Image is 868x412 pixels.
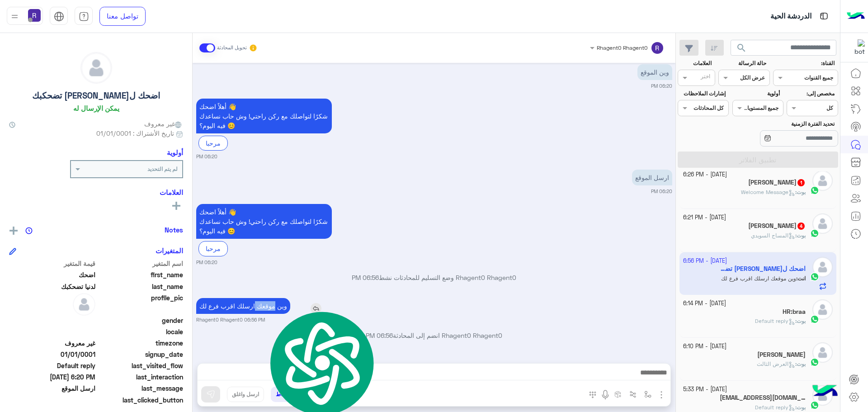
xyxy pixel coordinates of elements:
img: defaultAdmin.png [812,213,833,234]
span: قيمة المتغير [9,259,95,268]
img: tab [54,11,64,22]
div: اختر [701,72,712,83]
button: select flow [641,387,656,402]
span: Default reply [755,404,795,411]
img: send message [206,390,215,399]
img: send voice note [600,389,611,400]
label: حالة الرسالة [720,59,766,67]
small: Rhagent0 Rhagent0 06:56 PM [196,316,265,323]
a: tab [75,7,93,26]
img: WhatsApp [810,229,819,238]
img: add [9,227,18,235]
h6: العلامات [9,188,183,196]
span: locale [97,327,184,336]
span: غير معروف [9,338,95,348]
p: 19/9/2025, 6:56 PM [196,298,290,314]
button: Trigger scenario [626,387,641,402]
a: تواصل معنا [99,7,146,26]
span: gender [97,316,184,325]
span: last_name [97,282,184,291]
span: profile_pic [97,293,184,314]
small: [DATE] - 5:33 PM [683,385,727,394]
small: تحويل المحادثة [217,44,247,52]
img: defaultAdmin.png [812,342,833,363]
h5: HR:braa [783,308,806,316]
span: العرض الثالث [757,360,795,367]
span: ارسل الموقع [9,384,95,393]
small: 06:20 PM [651,188,672,195]
img: tab [79,11,89,22]
b: : [795,404,806,411]
img: select flow [644,391,651,398]
span: بوت [797,404,806,411]
h5: Nadeem [748,179,806,186]
label: إشارات الملاحظات [679,90,725,98]
p: Rhagent0 Rhagent0 انضم إلى المحادثة [196,331,672,340]
span: last_interaction [97,372,184,382]
small: [DATE] - 6:10 PM [683,342,726,351]
img: notes [25,227,33,234]
span: 06:56 PM [352,274,379,281]
img: WhatsApp [810,186,819,195]
span: 0001-01-01T00:00:00Z [9,350,95,359]
img: make a call [589,391,596,398]
span: Default reply [9,361,95,370]
h5: ashrafmubrak274@gamil.Co [720,394,806,402]
span: search [736,43,747,53]
span: بوت [797,317,806,324]
img: hulul-logo.png [809,376,841,407]
p: 19/9/2025, 6:20 PM [632,170,672,185]
span: بوت [797,189,806,195]
div: مرحبا [198,136,228,151]
small: [DATE] - 6:21 PM [683,213,726,222]
span: 1 [797,179,805,186]
label: العلامات [679,59,712,67]
small: [DATE] - 6:26 PM [683,170,727,179]
h5: Mahmoud Moeit [748,222,806,230]
img: defaultAdmin.png [81,52,112,83]
span: Rhagent0 Rhagent0 [597,44,647,51]
img: reply [311,303,321,314]
b: لم يتم التحديد [147,166,178,172]
button: تطبيق الفلاتر [678,152,838,168]
span: null [9,327,95,336]
img: create order [614,391,622,398]
h5: Omar shanan [757,351,806,359]
h6: المتغيرات [156,246,183,255]
span: first_name [97,270,184,279]
span: null [9,316,95,325]
p: 19/9/2025, 6:20 PM [196,99,332,133]
img: Logo [847,7,865,26]
span: last_visited_flow [97,361,184,370]
img: Trigger scenario [629,391,637,398]
span: بوت [797,232,806,239]
img: defaultAdmin.png [812,299,833,320]
span: غير معروف [144,119,183,128]
label: تحديد الفترة الزمنية [733,120,835,128]
b: : [795,232,806,239]
h5: اضحك ل[PERSON_NAME] تضحكبك [32,90,160,101]
span: 06:56 PM [366,331,393,339]
img: WhatsApp [810,401,819,410]
label: القناة: [774,59,835,67]
img: WhatsApp [810,315,819,324]
small: 06:20 PM [651,82,672,90]
img: defaultAdmin.png [812,170,833,191]
img: defaultAdmin.png [73,293,95,316]
span: المساج السويدي [751,232,795,239]
span: 2025-09-19T15:20:56.785Z [9,372,95,382]
b: : [795,360,806,367]
h6: أولوية [167,148,183,156]
span: null [9,395,95,405]
button: search [731,40,753,59]
label: أولوية [733,90,780,98]
small: [DATE] - 6:14 PM [683,299,726,308]
b: : [795,189,806,195]
span: اضحك [9,270,95,279]
img: profile [9,11,20,22]
button: create order [611,387,626,402]
span: 4 [797,223,805,230]
span: بوت [797,360,806,367]
p: Rhagent0 Rhagent0 وضع التسليم للمحادثات نشط [196,273,672,282]
h6: يمكن الإرسال له [73,104,119,112]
